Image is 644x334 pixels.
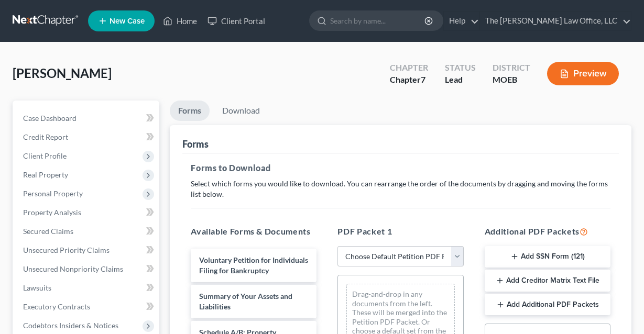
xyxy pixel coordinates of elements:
[337,225,463,238] h5: PDF Packet 1
[485,225,610,238] h5: Additional PDF Packets
[13,65,112,81] span: [PERSON_NAME]
[170,101,210,121] a: Forms
[23,132,68,141] span: Credit Report
[390,74,428,86] div: Chapter
[445,74,476,86] div: Lead
[191,162,610,174] h5: Forms to Download
[15,241,159,260] a: Unsecured Priority Claims
[15,109,159,128] a: Case Dashboard
[445,62,476,74] div: Status
[23,246,110,254] span: Unsecured Priority Claims
[15,128,159,147] a: Credit Report
[214,101,268,121] a: Download
[110,17,145,25] span: New Case
[199,292,292,311] span: Summary of Your Assets and Liabilities
[444,12,479,30] a: Help
[23,302,90,311] span: Executory Contracts
[23,227,73,236] span: Secured Claims
[390,62,428,74] div: Chapter
[23,283,51,292] span: Lawsuits
[202,12,270,30] a: Client Portal
[485,270,610,292] button: Add Creditor Matrix Text File
[485,246,610,268] button: Add SSN Form (121)
[15,203,159,222] a: Property Analysis
[15,279,159,297] a: Lawsuits
[493,62,530,74] div: District
[480,12,631,30] a: The [PERSON_NAME] Law Office, LLC
[485,294,610,316] button: Add Additional PDF Packets
[191,225,316,238] h5: Available Forms & Documents
[493,74,530,86] div: MOEB
[23,264,123,273] span: Unsecured Nonpriority Claims
[330,11,426,30] input: Search by name...
[191,179,610,199] p: Select which forms you would like to download. You can rearrange the order of the documents by dr...
[23,321,118,330] span: Codebtors Insiders & Notices
[23,170,68,179] span: Real Property
[23,114,77,123] span: Case Dashboard
[15,297,159,316] a: Executory Contracts
[421,74,425,84] span: 7
[182,138,209,150] div: Forms
[15,260,159,279] a: Unsecured Nonpriority Claims
[158,12,202,30] a: Home
[23,208,81,217] span: Property Analysis
[23,189,83,198] span: Personal Property
[23,151,67,160] span: Client Profile
[199,255,308,275] span: Voluntary Petition for Individuals Filing for Bankruptcy
[547,62,619,85] button: Preview
[15,222,159,241] a: Secured Claims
